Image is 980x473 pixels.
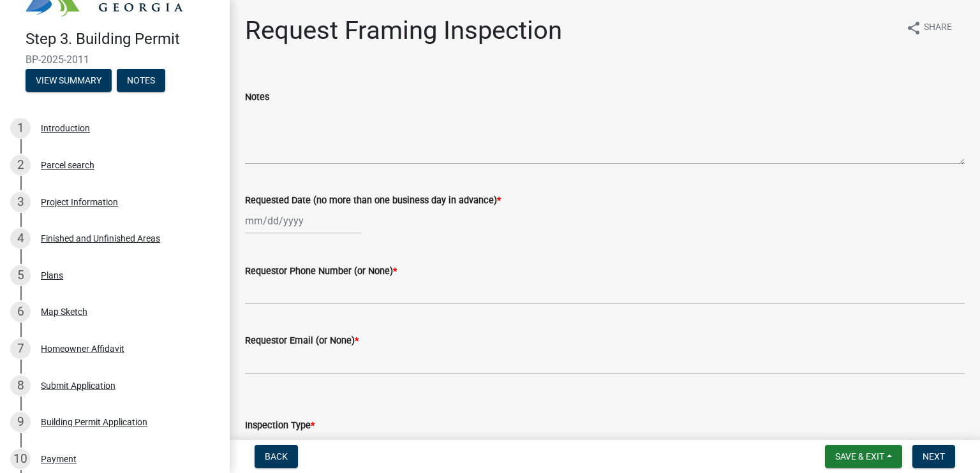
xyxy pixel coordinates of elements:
i: share [906,20,921,36]
div: Plans [41,271,63,280]
button: Next [912,445,955,468]
button: shareShare [896,15,962,40]
div: Payment [41,455,77,463]
button: Back [255,445,298,468]
div: 1 [10,118,31,138]
button: Save & Exit [825,445,902,468]
h4: Step 3. Building Permit [26,30,219,48]
label: Notes [245,93,269,102]
button: Notes [117,69,165,92]
wm-modal-confirm: Summary [26,76,112,86]
div: 7 [10,338,31,359]
span: BP-2025-2011 [26,54,204,66]
div: 5 [10,265,31,286]
div: 8 [10,375,31,396]
wm-modal-confirm: Notes [117,76,165,86]
span: Share [924,20,952,36]
label: Requestor Phone Number (or None) [245,267,397,276]
input: mm/dd/yyyy [245,208,362,234]
div: Submit Application [41,381,115,390]
span: Save & Exit [835,451,884,462]
label: Requested Date (no more than one business day in advance) [245,196,501,205]
span: Next [923,451,945,462]
div: Homeowner Affidavit [41,344,124,353]
div: Project Information [41,198,118,207]
div: 10 [10,449,31,469]
div: Introduction [41,124,90,133]
div: Parcel search [41,161,94,170]
button: View Summary [26,69,112,92]
div: Map Sketch [41,307,87,316]
div: 4 [10,228,31,249]
div: 3 [10,192,31,212]
h1: Request Framing Inspection [245,15,562,46]
div: 2 [10,155,31,175]
label: Inspection Type [245,421,315,430]
span: Back [265,451,288,462]
div: 6 [10,302,31,322]
label: Requestor Email (or None) [245,337,359,346]
div: Finished and Unfinished Areas [41,234,160,243]
div: 9 [10,412,31,432]
div: Building Permit Application [41,418,147,426]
